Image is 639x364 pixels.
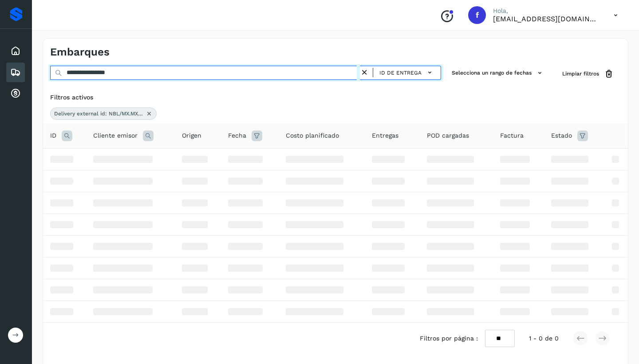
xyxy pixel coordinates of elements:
[562,70,599,78] span: Limpiar filtros
[420,334,478,343] span: Filtros por página :
[379,69,422,77] span: ID de entrega
[50,131,56,140] span: ID
[286,131,339,140] span: Costo planificado
[54,110,143,118] span: Delivery external id: NBL/MX.MX51086683
[551,131,572,140] span: Estado
[182,131,201,140] span: Origen
[529,334,559,343] span: 1 - 0 de 0
[50,46,110,59] h4: Embarques
[6,41,25,61] div: Inicio
[500,131,524,140] span: Factura
[6,63,25,82] div: Embarques
[377,66,437,79] button: ID de entrega
[228,131,246,140] span: Fecha
[50,107,157,120] div: Delivery external id: NBL/MX.MX51086683
[493,15,600,23] p: factura@grupotevian.com
[448,66,548,80] button: Selecciona un rango de fechas
[555,66,621,82] button: Limpiar filtros
[427,131,469,140] span: POD cargadas
[93,131,138,140] span: Cliente emisor
[50,93,621,102] div: Filtros activos
[6,84,25,103] div: Cuentas por cobrar
[372,131,398,140] span: Entregas
[493,7,600,15] p: Hola,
